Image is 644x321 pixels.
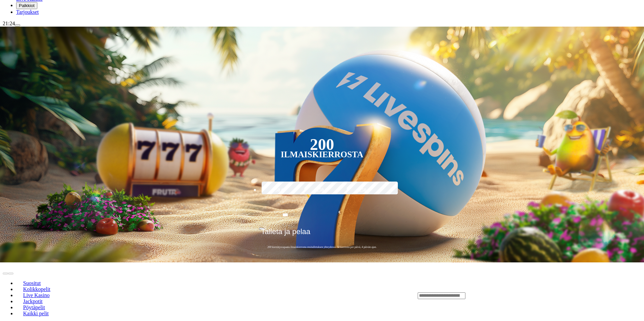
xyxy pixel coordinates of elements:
[16,9,39,15] span: Tarjoukset
[15,24,20,26] button: menu
[16,302,52,313] a: Pöytäpelit
[259,227,385,241] button: Talleta ja pelaa
[310,140,334,149] div: 200
[16,309,56,319] a: Kaikki pelit
[16,9,39,15] a: gift-inverted iconTarjoukset
[21,311,51,316] span: Kaikki pelit
[303,181,342,200] label: 150 €
[3,272,8,275] button: prev slide
[21,298,45,304] span: Jackpotit
[19,3,35,8] span: Palkkiot
[21,286,53,292] span: Kolikkopelit
[261,227,310,241] span: Talleta ja pelaa
[260,181,299,200] label: 50 €
[3,21,15,26] span: 21:24
[16,296,49,307] a: Jackpotit
[281,151,364,159] div: Ilmaiskierrosta
[259,245,385,249] span: 200 kierrätysvapaata ilmaiskierrosta ensitalletuksen yhteydessä. 50 kierrosta per päivä, 4 päivän...
[418,292,465,299] input: Search
[21,292,52,298] span: Live Kasino
[264,225,266,229] span: €
[339,209,341,216] span: €
[16,2,37,9] button: reward iconPalkkiot
[21,304,48,310] span: Pöytäpelit
[8,272,13,275] button: next slide
[16,278,48,288] a: Suositut
[16,284,57,294] a: Kolikkopelit
[345,181,384,200] label: 250 €
[16,290,56,300] a: Live Kasino
[21,280,43,286] span: Suositut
